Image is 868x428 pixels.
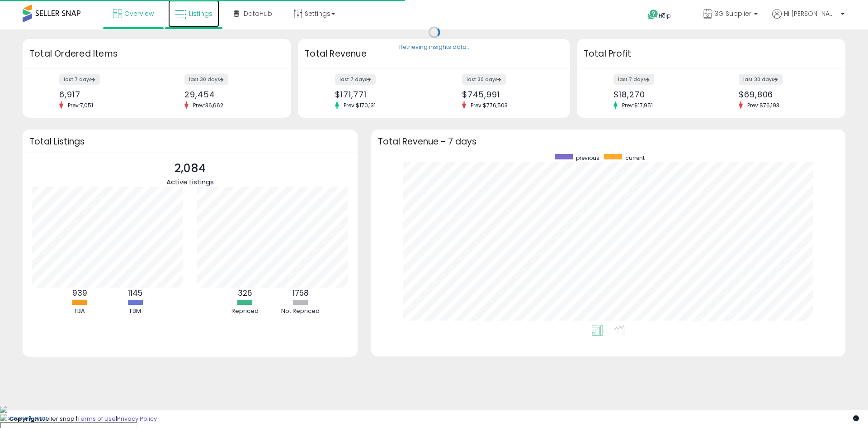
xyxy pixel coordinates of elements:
[784,9,838,18] span: Hi [PERSON_NAME]
[166,160,214,177] p: 2,084
[339,101,380,109] span: Prev: $170,131
[378,138,839,145] h3: Total Revenue - 7 days
[641,2,689,29] a: Help
[184,74,228,85] label: last 30 days
[244,9,272,18] span: DataHub
[462,90,554,99] div: $745,991
[128,288,142,298] b: 1145
[576,154,599,162] span: previous
[292,288,309,298] b: 1758
[218,307,272,316] div: Repriced
[305,48,563,60] h3: Total Revenue
[466,101,512,109] span: Prev: $776,503
[274,307,328,316] div: Not Repriced
[335,74,376,85] label: last 7 days
[613,90,704,99] div: $18,270
[59,90,150,99] div: 6,917
[772,9,844,29] a: Hi [PERSON_NAME]
[739,90,830,99] div: $69,806
[462,74,506,85] label: last 30 days
[647,9,659,20] i: Get Help
[584,48,839,60] h3: Total Profit
[184,90,275,99] div: 29,454
[29,138,351,145] h3: Total Listings
[659,12,671,19] span: Help
[618,101,657,109] span: Prev: $17,951
[625,154,645,162] span: current
[238,288,252,298] b: 326
[52,307,107,316] div: FBA
[335,90,427,99] div: $171,771
[108,307,162,316] div: FBM
[743,101,784,109] span: Prev: $76,193
[189,101,228,109] span: Prev: 36,662
[72,288,87,298] b: 939
[739,74,783,85] label: last 30 days
[29,48,284,60] h3: Total Ordered Items
[59,74,100,85] label: last 7 days
[399,43,469,52] div: Retrieving insights data..
[613,74,654,85] label: last 7 days
[715,9,751,18] span: 3G Supplier
[124,9,154,18] span: Overview
[63,101,98,109] span: Prev: 7,051
[166,177,214,187] span: Active Listings
[189,9,212,18] span: Listings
